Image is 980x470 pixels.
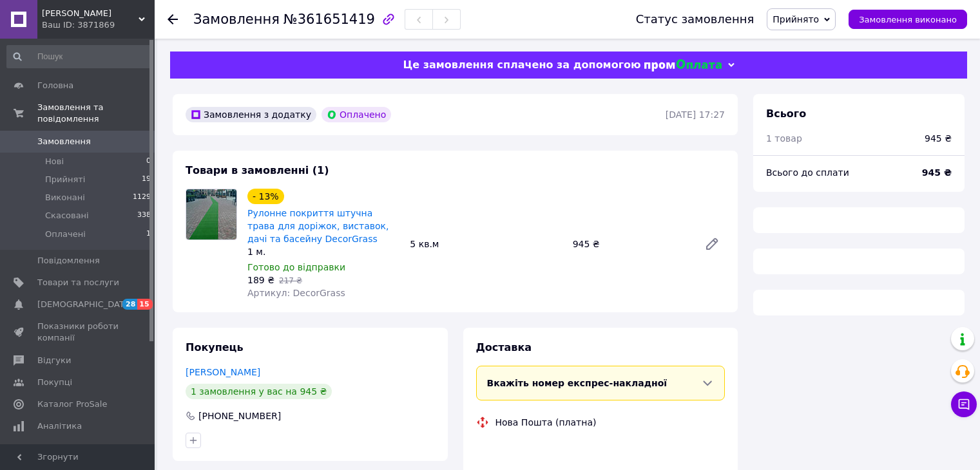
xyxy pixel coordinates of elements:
[666,109,725,120] time: [DATE] 17:27
[186,164,329,176] span: Товари в замовленні (1)
[186,384,332,399] div: 1 замовлення у вас на 945 ₴
[951,391,977,417] button: Чат з покупцем
[247,208,389,244] a: Рулонне покриття штучна трава для доріжок, виставок, дачі та басейну DecorGrass
[45,156,64,167] span: Нові
[37,321,119,344] span: Показники роботи компанії
[37,355,71,366] span: Відгуки
[137,299,152,310] span: 15
[37,80,73,91] span: Головна
[636,13,754,26] div: Статус замовлення
[186,367,260,377] a: [PERSON_NAME]
[37,420,82,432] span: Аналітика
[42,19,155,31] div: Ваш ID: 3871869
[168,13,178,26] div: Повернутися назад
[37,277,119,288] span: Товари та послуги
[476,341,532,353] span: Доставка
[146,156,151,167] span: 0
[766,108,806,120] span: Всього
[45,229,86,240] span: Оплачені
[403,59,640,71] span: Це замовлення сплачено за допомогою
[247,245,399,258] div: 1 м.
[122,299,137,310] span: 28
[133,192,151,203] span: 1129
[193,12,280,27] span: Замовлення
[925,132,952,145] div: 945 ₴
[137,210,151,221] span: 338
[37,136,91,147] span: Замовлення
[247,275,274,285] span: 189 ₴
[699,231,725,257] a: Редагувати
[186,341,244,353] span: Покупець
[492,416,600,429] div: Нова Пошта (платна)
[247,262,345,272] span: Готово до відправки
[197,409,282,422] div: [PHONE_NUMBER]
[279,276,302,285] span: 217 ₴
[487,378,668,388] span: Вкажіть номер експрес-накладної
[186,107,316,122] div: Замовлення з додатку
[186,189,236,240] img: Рулонне покриття штучна трава для доріжок, виставок, дачі та басейну DecorGrass
[45,174,85,185] span: Прийняті
[247,288,345,298] span: Артикул: DecorGrass
[45,192,85,203] span: Виконані
[859,15,957,24] span: Замовлення виконано
[37,442,119,465] span: Інструменти веб-майстра та SEO
[644,59,722,71] img: evopay logo
[142,174,151,185] span: 19
[773,14,819,24] span: Прийнято
[322,107,391,122] div: Оплачено
[37,399,107,410] span: Каталог ProSale
[37,255,100,267] span: Повідомлення
[405,235,567,253] div: 5 кв.м
[922,167,952,178] b: 945 ₴
[45,210,89,221] span: Скасовані
[37,102,155,125] span: Замовлення та повідомлення
[146,229,151,240] span: 1
[568,235,694,253] div: 945 ₴
[766,133,802,144] span: 1 товар
[37,377,72,388] span: Покупці
[283,12,375,27] span: №361651419
[42,8,139,19] span: Файна Флор
[247,189,284,204] div: - 13%
[766,167,849,178] span: Всього до сплати
[6,45,152,68] input: Пошук
[37,299,133,310] span: [DEMOGRAPHIC_DATA]
[849,10,967,29] button: Замовлення виконано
